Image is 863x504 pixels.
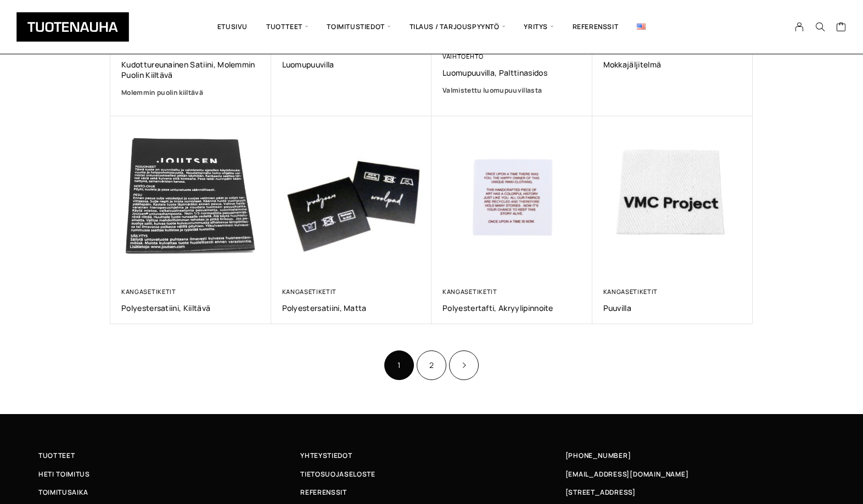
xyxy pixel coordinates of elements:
span: Toimitusaika [38,486,88,498]
a: Heti toimitus [38,468,300,480]
a: My Account [789,22,810,32]
span: Yritys [514,8,563,46]
a: Polyestersatiini, kiiltävä [121,303,260,313]
span: Heti toimitus [38,468,90,480]
a: Luomupuuvilla, palttinasidos [442,67,581,78]
a: Referenssit [563,8,628,46]
span: Tietosuojaseloste [300,468,375,480]
a: Etusivu [208,8,257,46]
a: Toimitusaika [38,486,300,498]
button: Search [810,22,831,32]
a: Polyestersatiini, matta [282,303,421,313]
a: Tietosuojaseloste [300,468,562,480]
span: Tuotteet [38,450,75,461]
span: [STREET_ADDRESS] [565,486,636,498]
a: Molemmin puolin kiiltävä [121,87,260,98]
a: Polyestertafti, akryylipinnoite [442,303,581,313]
b: Molemmin puolin kiiltävä [121,88,203,97]
a: [PHONE_NUMBER] [565,450,631,461]
a: Kangasetiketit [282,287,337,296]
a: Sivu 2 [417,350,446,380]
span: Sivu 1 [384,350,414,380]
span: Valmistettu luomupuuvillasta [442,86,542,95]
a: Yhteystiedot [300,450,562,461]
img: English [637,24,646,30]
a: Kangasetiketit [603,287,658,296]
a: Kangasetiketit [442,287,497,296]
a: Referenssit [300,486,562,498]
a: Luomupuuvilla [282,59,421,70]
a: Puuvilla [603,303,742,313]
span: Toimitustiedot [317,8,400,46]
a: Tuotteet [38,450,300,461]
span: Tilaus / Tarjouspyyntö [400,8,515,46]
span: Yhteystiedot [300,450,352,461]
nav: Product Pagination [110,349,753,381]
a: [EMAIL_ADDRESS][DOMAIN_NAME] [565,468,689,480]
a: Kudottureunainen satiini, molemmin puolin kiiltävä [121,59,260,80]
a: Mokkajäljitelmä [603,59,742,70]
span: Tuotteet [257,8,317,46]
a: Kangasetiketit [121,287,176,296]
a: Cart [836,21,847,35]
img: Tuotenauha Oy [16,12,129,42]
a: Valmistettu luomupuuvillasta [442,85,581,96]
span: Referenssit [300,486,346,498]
